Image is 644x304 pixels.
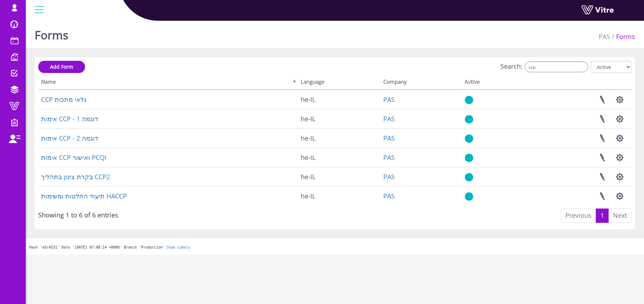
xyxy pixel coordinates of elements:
[29,245,165,249] span: Hash 'a5c4531' Date '[DATE] 07:08:14 +0000' Branch 'Production'
[383,192,395,200] a: PAS
[383,114,395,123] a: PAS
[383,95,395,104] a: PAS
[41,192,127,200] a: תיעוד החלטות ומשימות HACCP
[561,209,596,223] a: Previous
[500,62,588,72] label: Search:
[298,186,380,206] td: he-IL
[383,153,395,162] a: PAS
[525,62,588,72] input: Search:
[608,209,631,223] a: Next
[41,114,98,123] a: אימות CCP - דוגמה 1
[298,128,380,148] td: he-IL
[38,76,298,90] th: Name: activate to sort column descending
[462,76,519,90] th: Active
[465,173,473,182] img: yes
[41,95,86,104] a: CCP גלאי מתכות
[298,109,380,128] td: he-IL
[166,245,190,249] a: Show Labels
[298,76,380,90] th: Language
[465,153,473,162] img: yes
[41,172,110,181] a: בקרת צינון בתהליך CCP2
[465,115,473,124] img: yes
[298,148,380,167] td: he-IL
[383,134,395,142] a: PAS
[298,167,380,186] td: he-IL
[380,76,462,90] th: Company
[298,90,380,109] td: he-IL
[599,32,610,41] a: PAS
[383,172,395,181] a: PAS
[38,208,118,220] div: Showing 1 to 6 of 6 entries
[35,18,68,48] h1: Forms
[41,134,98,142] a: אימות CCP - דוגמה 2
[596,209,609,223] a: 1
[465,95,473,104] img: yes
[465,192,473,201] img: yes
[41,153,106,162] a: אימות CCP ואישור PCQI
[38,61,85,73] a: Add Form
[610,32,635,41] li: Forms
[465,134,473,143] img: yes
[50,63,73,70] span: Add Form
